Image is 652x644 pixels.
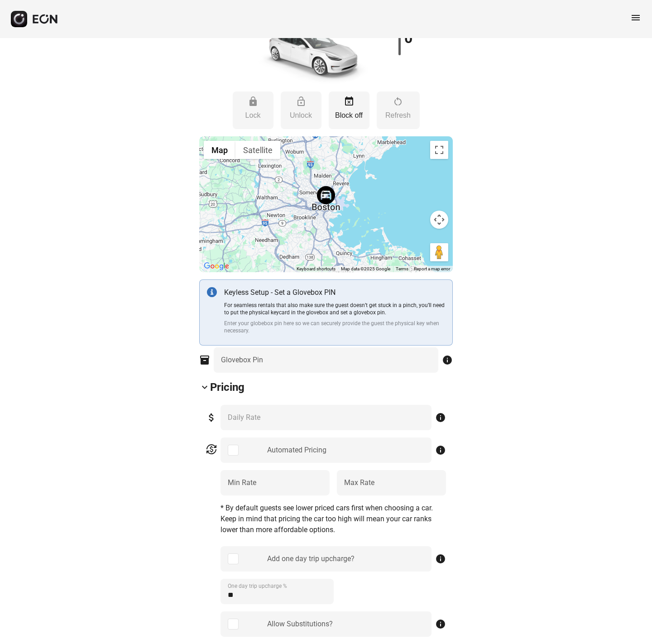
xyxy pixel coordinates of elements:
[435,553,446,564] span: info
[341,266,390,271] span: Map data ©2025 Google
[396,266,408,271] a: Terms (opens in new tab)
[201,260,231,272] a: Open this area in Google Maps (opens a new window)
[206,412,217,423] span: attach_money
[267,445,326,456] div: Automated Pricing
[414,266,450,271] a: Report a map error
[435,412,446,423] span: info
[199,355,210,365] span: inventory_2
[207,287,217,297] img: info
[199,382,210,393] span: keyboard_arrow_down
[210,380,244,394] h2: Pricing
[221,503,446,535] p: * By default guests see lower priced cars first when choosing a car. Keep in mind that pricing th...
[630,12,641,23] span: menu
[267,553,355,564] div: Add one day trip upcharge?
[267,619,333,630] div: Allow Substitutions?
[221,355,263,365] label: Glovebox Pin
[204,141,235,159] button: Show street map
[333,110,365,121] p: Block off
[430,141,448,159] button: Toggle fullscreen view
[344,96,355,107] span: event_busy
[430,211,448,229] button: Map camera controls
[329,91,369,129] button: Block off
[228,582,287,590] label: One day trip upcharge %
[228,477,256,488] label: Min Rate
[297,266,336,272] button: Keyboard shortcuts
[206,444,217,455] span: currency_exchange
[245,23,372,86] img: car
[404,33,412,43] h1: 0
[224,302,445,316] p: For seamless rentals that also make sure the guest doesn’t get stuck in a pinch, you’ll need to p...
[235,141,280,159] button: Show satellite imagery
[224,320,445,334] p: Enter your globebox pin here so we can securely provide the guest the physical key when necessary.
[224,287,445,298] p: Keyless Setup - Set a Glovebox PIN
[442,355,453,365] span: info
[435,445,446,456] span: info
[430,243,448,261] button: Drag Pegman onto the map to open Street View
[344,477,374,488] label: Max Rate
[201,260,231,272] img: Google
[435,619,446,630] span: info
